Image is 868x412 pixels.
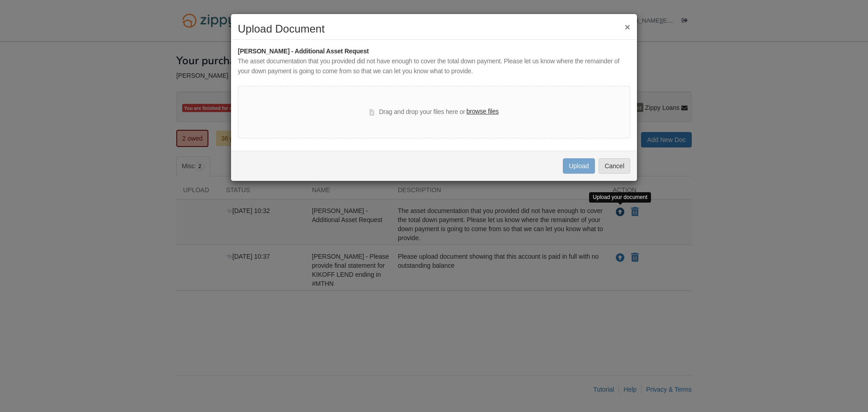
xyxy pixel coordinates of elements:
h2: Upload Document [238,23,630,35]
button: Upload [563,158,594,174]
div: Drag and drop your files here or [369,107,499,118]
label: browse files [467,107,499,117]
div: Upload your document [589,192,651,203]
button: Cancel [599,158,630,174]
div: [PERSON_NAME] - Additional Asset Request [238,47,630,57]
div: The asset documentation that you provided did not have enough to cover the total down payment. Pl... [238,57,630,76]
button: × [625,22,630,32]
